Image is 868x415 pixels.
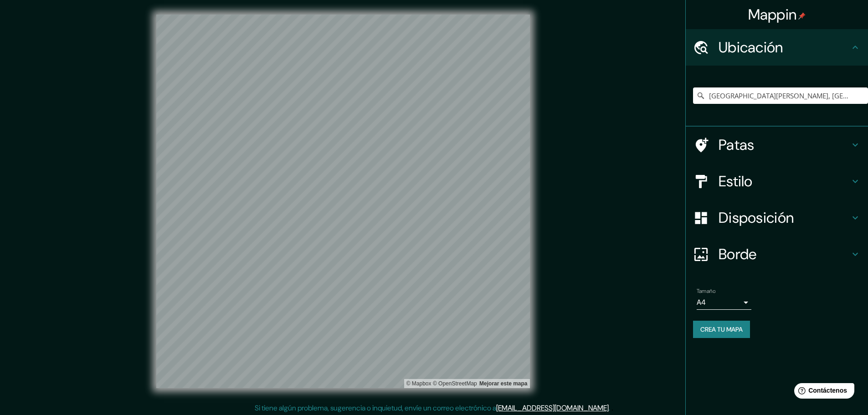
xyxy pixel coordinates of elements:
font: Borde [719,245,757,264]
a: [EMAIL_ADDRESS][DOMAIN_NAME] [496,403,609,413]
font: Crea tu mapa [700,325,743,333]
font: Si tiene algún problema, sugerencia o inquietud, envíe un correo electrónico a [255,403,496,413]
font: © Mapbox [406,380,431,387]
a: Mapbox [406,380,431,387]
font: © OpenStreetMap [433,380,477,387]
font: Ubicación [719,38,783,57]
a: Mapa de OpenStreet [433,380,477,387]
div: Borde [686,236,868,272]
font: Disposición [719,208,794,227]
input: Elige tu ciudad o zona [693,87,868,104]
div: Estilo [686,163,868,200]
font: Patas [719,135,755,154]
font: . [611,403,613,413]
font: Tamaño [697,287,715,295]
a: Map feedback [479,380,527,387]
div: Ubicación [686,29,868,66]
div: Patas [686,127,868,163]
font: Estilo [719,172,753,191]
div: A4 [697,295,751,310]
button: Crea tu mapa [693,321,750,338]
font: . [610,403,611,413]
canvas: Mapa [156,15,530,388]
img: pin-icon.png [798,12,806,20]
font: Mejorar este mapa [479,380,527,387]
font: Mappin [748,5,797,24]
div: Disposición [686,200,868,236]
font: A4 [697,297,706,307]
font: . [609,403,610,413]
iframe: Lanzador de widgets de ayuda [787,379,858,405]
